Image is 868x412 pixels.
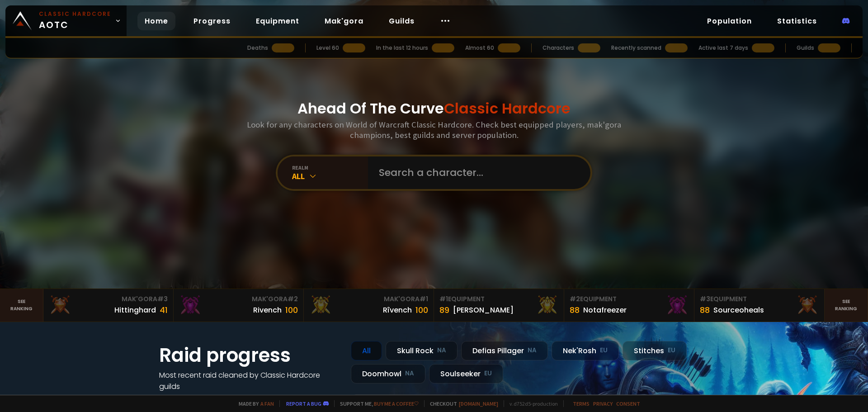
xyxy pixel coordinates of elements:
div: All [351,341,382,360]
div: Almost 60 [465,44,494,52]
div: Skull Rock [386,341,458,360]
span: # 3 [700,294,710,303]
a: Classic HardcoreAOTC [5,5,127,36]
div: Mak'Gora [309,294,428,304]
span: # 1 [439,294,448,303]
span: Checkout [424,400,498,407]
a: Mak'Gora#3Hittinghard41 [43,289,174,322]
div: In the last 12 hours [376,44,428,52]
a: Seeranking [825,289,868,322]
span: # 2 [570,294,580,303]
span: Support me, [334,400,419,407]
div: 88 [570,304,580,316]
span: Made by [233,400,274,407]
div: Rîvench [383,304,412,316]
a: Progress [186,12,238,30]
a: Terms [573,400,590,407]
div: Doomhowl [351,364,425,384]
a: Statistics [770,12,824,30]
a: #2Equipment88Notafreezer [564,289,694,322]
small: NA [437,346,446,355]
a: Home [137,12,175,30]
a: Mak'Gora#2Rivench100 [174,289,304,322]
div: Notafreezer [583,304,627,316]
span: AOTC [39,10,111,32]
div: 100 [415,304,428,316]
div: Active last 7 days [698,44,748,52]
div: Characters [542,44,574,52]
small: EU [600,346,608,355]
a: Equipment [249,12,307,30]
span: # 1 [420,294,428,303]
a: See all progress [159,393,218,403]
small: EU [668,346,675,355]
div: All [292,171,368,181]
div: Stitches [623,341,687,360]
div: Mak'Gora [179,294,298,304]
h4: Most recent raid cleaned by Classic Hardcore guilds [159,369,340,392]
div: Defias Pillager [461,341,548,360]
a: Mak'Gora#1Rîvench100 [304,289,434,322]
a: #1Equipment89[PERSON_NAME] [434,289,564,322]
a: #3Equipment88Sourceoheals [694,289,825,322]
a: [DOMAIN_NAME] [459,400,498,407]
div: Hittinghard [114,304,156,316]
div: Mak'Gora [49,294,168,304]
a: Mak'gora [317,12,371,30]
div: Soulseeker [429,364,503,384]
div: Level 60 [316,44,339,52]
div: Deaths [247,44,268,52]
div: 41 [160,304,168,316]
div: 88 [700,304,710,316]
small: NA [405,369,414,378]
h3: Look for any characters on World of Warcraft Classic Hardcore. Check best equipped players, mak'g... [243,119,625,140]
span: # 2 [288,294,298,303]
small: Classic Hardcore [39,10,111,18]
div: Nek'Rosh [552,341,619,360]
div: Rivench [253,304,282,316]
span: # 3 [157,294,168,303]
div: Guilds [797,44,814,52]
div: Equipment [700,294,819,304]
h1: Raid progress [159,341,340,369]
a: Guilds [382,12,422,30]
div: 100 [285,304,298,316]
span: Classic Hardcore [444,98,571,118]
a: Buy me a coffee [374,400,419,407]
span: v. d752d5 - production [504,400,558,407]
a: Population [700,12,759,30]
h1: Ahead Of The Curve [297,98,571,119]
a: a fan [260,400,274,407]
input: Search a character... [373,156,580,189]
div: 89 [439,304,449,316]
div: Recently scanned [611,44,661,52]
div: Equipment [439,294,558,304]
a: Report a bug [286,400,321,407]
div: Sourceoheals [713,304,764,316]
a: Consent [616,400,640,407]
small: NA [528,346,537,355]
div: [PERSON_NAME] [453,304,514,316]
div: Equipment [570,294,689,304]
small: EU [484,369,492,378]
a: Privacy [593,400,613,407]
div: realm [292,164,368,171]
